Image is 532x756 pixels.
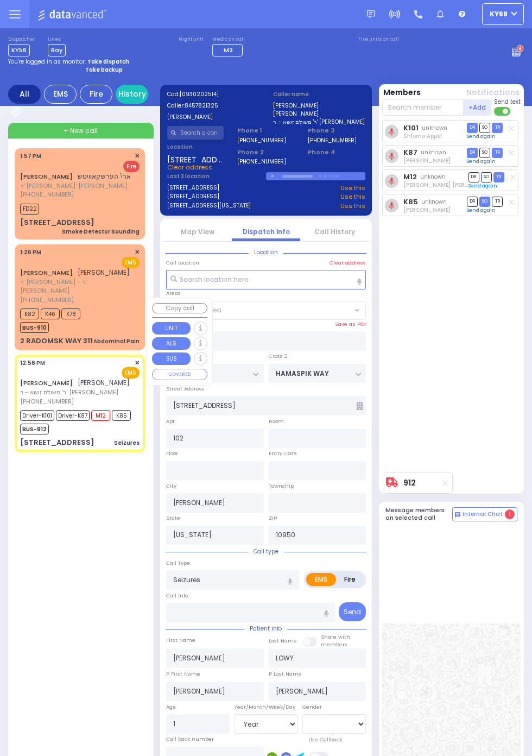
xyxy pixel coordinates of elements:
button: Members [383,87,421,98]
span: 8457821325 [185,102,218,110]
span: TR [492,148,503,158]
a: Use this [340,201,365,211]
span: TR [492,197,503,207]
span: ר' משולם זושא - ר' [PERSON_NAME] [20,388,130,397]
label: First Name [166,637,195,644]
a: Send again [467,133,496,140]
img: Logo [37,8,110,21]
span: 1 [505,509,515,519]
input: Search a contact [167,126,224,140]
span: ר' [PERSON_NAME] - ר' [PERSON_NAME] [20,278,136,295]
span: Phone 1 [237,126,294,135]
span: K46 [41,308,60,319]
label: State [166,514,180,522]
span: Send text [494,98,521,106]
div: Smoke Detector Sounding [62,228,140,236]
span: ר' [PERSON_NAME]' [PERSON_NAME] [20,181,131,191]
div: Year/Month/Week/Day [235,703,298,711]
strong: Take dispatch [87,58,129,66]
strong: Take backup [85,66,123,74]
button: ky68 [482,3,524,25]
span: EMS [122,257,140,268]
label: Call back number [166,735,214,743]
label: Dispatcher [8,36,35,43]
span: 1:26 PM [20,248,41,256]
button: BUS [152,352,191,365]
a: Send again [468,182,497,189]
span: Shlomo Appel [403,132,442,140]
label: [PHONE_NUMBER] [308,136,357,144]
label: EMS [306,573,336,586]
label: [PHONE_NUMBER] [237,136,286,144]
input: Search location here [166,270,366,289]
span: 12:56 PM [20,359,45,367]
a: [PERSON_NAME] [20,379,73,387]
img: comment-alt.png [455,512,460,518]
a: Use this [340,184,365,193]
a: K87 [403,148,417,156]
a: [PERSON_NAME] [20,268,73,277]
label: Gender [302,703,322,711]
label: Caller name [273,90,365,98]
label: Call Location [166,259,199,267]
span: [0930202514] [180,90,219,98]
div: All [8,85,41,104]
button: Copy call [152,303,207,313]
span: Phone 3 [308,126,365,135]
button: COVERED [152,369,207,381]
label: City [166,482,176,490]
a: [STREET_ADDRESS] [167,184,219,193]
span: M12 [91,410,110,421]
label: [PHONE_NUMBER] [237,157,286,166]
span: Internal Chat [463,511,503,518]
span: [PERSON_NAME] [78,268,130,277]
div: Fire [80,85,112,104]
label: Night unit [179,36,203,43]
span: + New call [64,126,98,136]
span: You're logged in as monitor. [8,58,86,66]
label: P First Name [166,670,200,678]
label: Room [269,418,284,425]
span: Bay [48,44,66,56]
label: Cad: [167,90,259,98]
span: Location [249,248,283,256]
small: Share with [321,633,350,640]
span: Fire [123,161,140,172]
label: Use Callback [308,736,342,744]
label: Clear address [330,259,366,267]
label: Call Info [166,592,188,600]
a: History [116,85,148,104]
a: M12 [403,173,417,181]
span: unknown [422,124,447,132]
span: [PERSON_NAME] [78,378,130,387]
span: [PHONE_NUMBER] [20,295,74,304]
label: Street Address [166,385,205,393]
button: Internal Chat 1 [452,507,517,521]
label: Caller: [167,102,259,110]
span: BUS-910 [20,322,49,333]
a: K101 [403,124,419,132]
div: [STREET_ADDRESS] [20,437,94,448]
span: TR [493,172,504,182]
img: message.svg [367,10,375,18]
span: ✕ [135,248,140,257]
div: [STREET_ADDRESS] [20,217,94,228]
label: Age [166,703,176,711]
button: UNIT [152,322,191,335]
span: [STREET_ADDRESS] [167,154,224,163]
label: Last Name [269,637,297,645]
a: [STREET_ADDRESS][US_STATE] [167,201,251,211]
span: K78 [61,308,80,319]
label: Last 3 location [167,172,267,180]
label: Medic on call [212,36,246,43]
span: Call type [248,547,284,556]
button: Notifications [466,87,520,98]
label: Location [167,143,224,151]
span: unknown [421,148,446,156]
span: TR [492,123,503,133]
span: unknown [420,173,446,181]
label: ZIP [269,514,277,522]
span: Driver-K87 [56,410,90,421]
span: Moshe Landau [403,206,451,214]
div: Seizures [114,439,140,447]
